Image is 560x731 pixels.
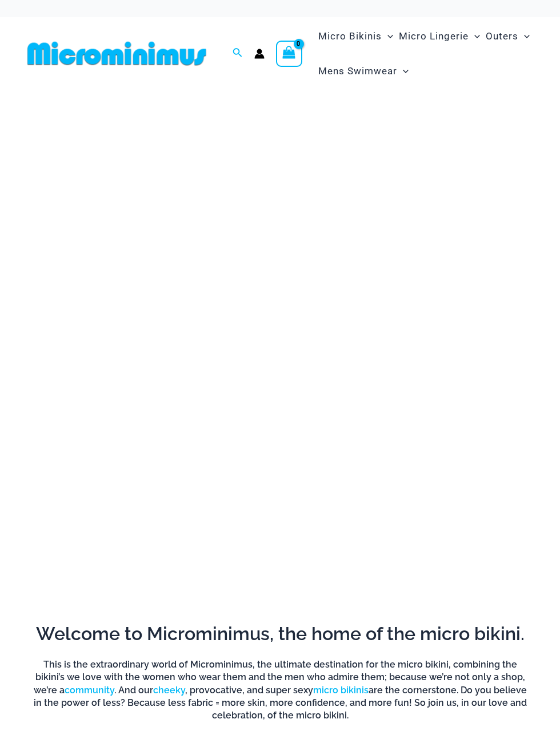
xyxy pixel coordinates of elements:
[315,19,396,54] a: Micro BikinisMenu ToggleMenu Toggle
[153,685,185,696] a: cheeky
[65,685,114,696] a: community
[483,19,533,54] a: OutersMenu ToggleMenu Toggle
[382,22,393,51] span: Menu Toggle
[254,49,265,59] a: Account icon link
[396,19,483,54] a: Micro LingerieMenu ToggleMenu Toggle
[31,622,529,646] h2: Welcome to Microminimus, the home of the micro bikini.
[233,46,243,61] a: Search icon link
[518,22,530,51] span: Menu Toggle
[313,685,369,696] a: micro bikinis
[276,41,302,67] a: View Shopping Cart, empty
[318,57,397,86] span: Mens Swimwear
[469,22,480,51] span: Menu Toggle
[399,22,469,51] span: Micro Lingerie
[315,54,411,89] a: Mens SwimwearMenu ToggleMenu Toggle
[23,41,211,66] img: MM SHOP LOGO FLAT
[318,22,382,51] span: Micro Bikinis
[397,57,409,86] span: Menu Toggle
[486,22,518,51] span: Outers
[31,658,529,722] h6: This is the extraordinary world of Microminimus, the ultimate destination for the micro bikini, c...
[314,17,537,90] nav: Site Navigation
